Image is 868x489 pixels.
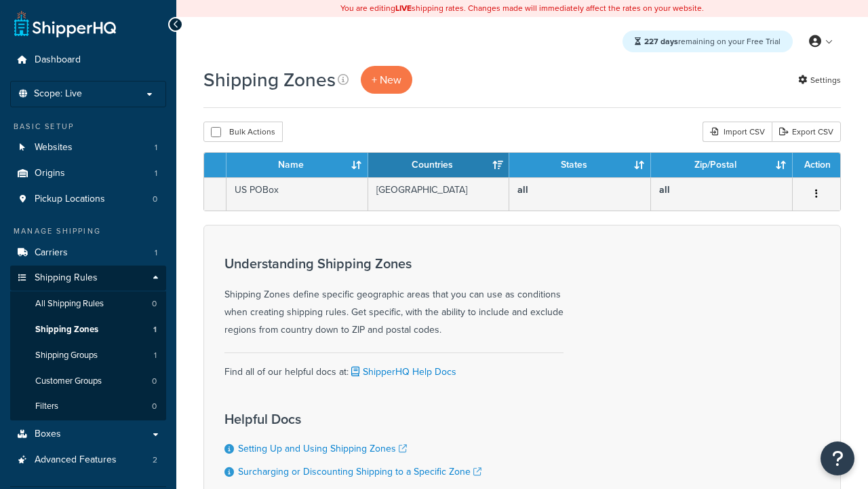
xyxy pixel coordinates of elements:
[224,256,564,271] h3: Understanding Shipping Zones
[659,183,670,197] b: all
[517,183,528,197] b: all
[155,142,157,153] span: 1
[10,448,166,473] a: Advanced Features 2
[155,247,157,259] span: 1
[10,394,166,419] a: Filters 0
[224,412,481,427] h3: Helpful Docs
[35,54,81,66] span: Dashboard
[10,240,166,266] a: Carriers 1
[35,429,61,440] span: Boxes
[793,153,840,177] th: Action
[395,2,412,14] b: LIVE
[10,225,166,237] div: Manage Shipping
[152,376,157,387] span: 0
[35,454,117,466] span: Advanced Features
[153,324,157,336] span: 1
[509,153,651,177] th: States: activate to sort column ascending
[10,187,166,212] a: Pickup Locations 0
[10,394,166,419] li: Filters
[644,35,678,48] strong: 227 days
[651,153,793,177] th: Zip/Postal: activate to sort column ascending
[372,72,401,88] span: + New
[153,454,157,466] span: 2
[10,48,166,73] a: Dashboard
[238,465,481,479] a: Surcharging or Discounting Shipping to a Specific Zone
[10,121,166,132] div: Basic Setup
[224,256,564,339] div: Shipping Zones define specific geographic areas that you can use as conditions when creating ship...
[10,343,166,368] li: Shipping Groups
[34,88,82,100] span: Scope: Live
[10,266,166,420] li: Shipping Rules
[35,376,102,387] span: Customer Groups
[35,350,98,361] span: Shipping Groups
[10,422,166,447] a: Boxes
[35,168,65,179] span: Origins
[224,352,564,381] div: Find all of our helpful docs at:
[14,10,116,37] a: ShipperHQ Home
[238,441,407,456] a: Setting Up and Using Shipping Zones
[10,448,166,473] li: Advanced Features
[153,194,157,205] span: 0
[10,317,166,342] a: Shipping Zones 1
[152,298,157,310] span: 0
[368,177,510,211] td: [GEOGRAPHIC_DATA]
[35,142,73,153] span: Websites
[10,291,166,316] li: All Shipping Rules
[155,168,157,179] span: 1
[35,272,98,284] span: Shipping Rules
[349,365,456,379] a: ShipperHQ Help Docs
[35,401,58,412] span: Filters
[10,240,166,266] li: Carriers
[623,31,793,52] div: remaining on your Free Trial
[10,135,166,160] li: Websites
[35,194,105,205] span: Pickup Locations
[821,441,854,475] button: Open Resource Center
[703,122,772,142] div: Import CSV
[152,401,157,412] span: 0
[772,122,841,142] a: Export CSV
[35,324,98,336] span: Shipping Zones
[10,266,166,291] a: Shipping Rules
[10,135,166,160] a: Websites 1
[10,369,166,394] li: Customer Groups
[226,153,368,177] th: Name: activate to sort column ascending
[10,187,166,212] li: Pickup Locations
[154,350,157,361] span: 1
[798,71,841,90] a: Settings
[10,161,166,186] a: Origins 1
[226,177,368,211] td: US POBox
[35,298,104,310] span: All Shipping Rules
[10,317,166,342] li: Shipping Zones
[368,153,510,177] th: Countries: activate to sort column ascending
[361,66,412,94] a: + New
[10,291,166,316] a: All Shipping Rules 0
[10,161,166,186] li: Origins
[35,247,68,259] span: Carriers
[203,122,283,142] button: Bulk Actions
[203,67,336,93] h1: Shipping Zones
[10,343,166,368] a: Shipping Groups 1
[10,369,166,394] a: Customer Groups 0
